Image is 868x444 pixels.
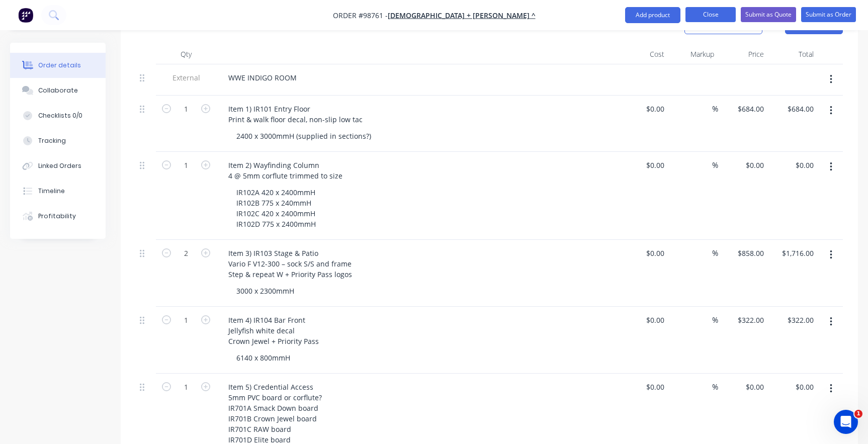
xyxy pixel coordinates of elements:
div: Collaborate [38,86,78,95]
div: 6140 x 800mmH [228,350,298,365]
div: Order details [38,61,81,70]
div: Price [718,44,768,64]
div: Tracking [38,136,66,145]
button: Timeline [10,179,106,204]
button: Collaborate [10,78,106,103]
div: Total [768,44,818,64]
span: % [712,381,718,393]
div: Cost [619,44,668,64]
button: Order details [10,53,106,78]
a: [DEMOGRAPHIC_DATA] + [PERSON_NAME] ^ [388,11,536,20]
div: Profitability [38,212,76,221]
button: Add product [625,7,680,23]
button: Tracking [10,128,106,153]
span: % [712,314,718,326]
span: % [712,159,718,171]
div: 2400 x 3000mmH (supplied in sections?) [228,129,379,143]
span: 1 [854,410,862,418]
button: Profitability [10,204,106,229]
iframe: Intercom live chat [834,410,858,434]
img: Factory [18,8,33,23]
button: Checklists 0/0 [10,103,106,128]
div: Timeline [38,187,65,196]
span: External [160,72,212,83]
div: Qty [156,44,216,64]
div: Markup [668,44,718,64]
button: Submit as Order [801,7,856,22]
div: Item 3) IR103 Stage & Patio Vario F V12-300 – sock S/S and frame Step & repeat W + Priority Pass ... [220,246,360,282]
button: Close [685,7,736,22]
div: Linked Orders [38,161,81,170]
span: Order #98761 - [333,11,388,20]
div: IR102A 420 x 2400mmH IR102B 775 x 240mmH IR102C 420 x 2400mmH IR102D 775 x 2400mmH [228,185,324,231]
div: Checklists 0/0 [38,111,82,120]
button: Submit as Quote [741,7,796,22]
div: Item 2) Wayfinding Column 4 @ 5mm corflute trimmed to size [220,158,351,183]
div: Item 1) IR101 Entry Floor Print & walk floor decal, non-slip low tac [220,102,371,127]
button: Linked Orders [10,153,106,179]
span: % [712,103,718,115]
div: 3000 x 2300mmH [228,284,302,298]
div: WWE INDIGO ROOM [220,70,305,85]
div: Item 4) IR104 Bar Front Jellyfish white decal Crown Jewel + Priority Pass [220,313,327,348]
span: % [712,247,718,259]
